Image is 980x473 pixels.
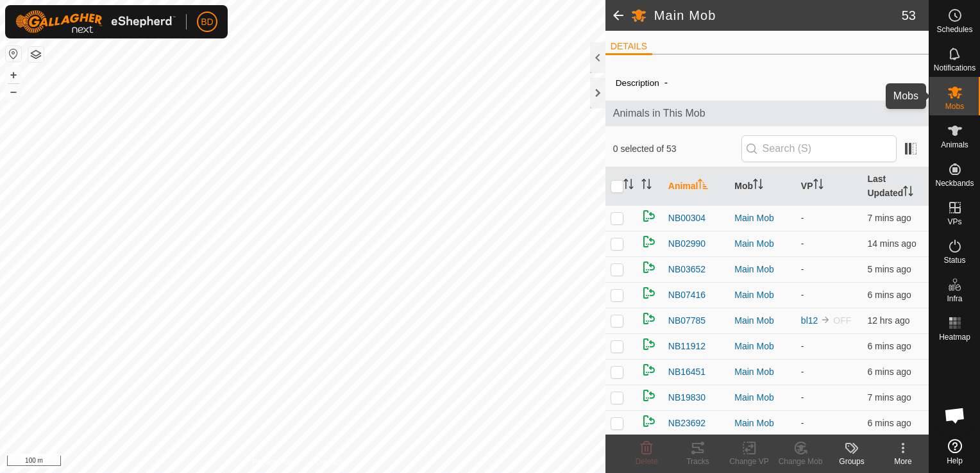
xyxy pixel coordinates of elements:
button: + [6,67,21,83]
div: Main Mob [734,365,791,379]
app-display-virtual-paddock-transition: - [801,238,804,249]
label: Description [616,78,659,88]
span: Heatmap [939,333,970,341]
p-sorticon: Activate to sort [903,188,913,198]
span: Status [943,256,965,264]
img: returning on [641,260,657,275]
div: Change VP [723,456,775,467]
span: Delete [636,457,658,466]
p-sorticon: Activate to sort [753,181,763,191]
p-sorticon: Activate to sort [813,181,824,191]
img: Gallagher Logo [15,10,176,33]
th: Animal [663,167,730,206]
img: to [820,315,831,325]
img: returning on [641,234,657,249]
button: – [6,84,21,99]
img: returning on [641,285,657,301]
div: Open chat [936,396,974,435]
span: NB00304 [668,212,705,225]
li: DETAILS [605,40,652,55]
p-sorticon: Activate to sort [623,181,634,191]
span: Infra [947,295,962,303]
img: returning on [641,413,657,429]
app-display-virtual-paddock-transition: - [801,213,804,223]
a: Privacy Policy [252,456,300,468]
div: Groups [826,456,877,467]
span: 23 Sept 2025, 1:37 pm [867,418,911,428]
app-display-virtual-paddock-transition: - [801,392,804,402]
img: returning on [641,336,657,352]
img: returning on [641,311,657,326]
img: returning on [641,388,657,403]
div: Main Mob [734,314,791,328]
span: Schedules [936,26,972,33]
app-display-virtual-paddock-transition: - [801,264,804,274]
input: Search (S) [741,135,897,162]
button: Reset Map [6,46,21,62]
span: 23 Sept 2025, 1:38 pm [867,264,911,274]
span: NB07416 [668,288,705,302]
span: 23 Sept 2025, 1:37 pm [867,341,911,351]
div: Main Mob [734,237,791,251]
th: Mob [729,167,796,206]
div: Change Mob [775,456,826,467]
h2: Main Mob [654,8,902,23]
app-display-virtual-paddock-transition: - [801,367,804,377]
span: Notifications [934,64,976,72]
th: VP [796,167,863,206]
button: Map Layers [28,47,44,62]
th: Last Updated [862,167,929,206]
span: OFF [833,315,851,326]
a: Contact Us [316,456,353,468]
span: NB07785 [668,314,705,328]
img: returning on [641,208,657,224]
span: Animals in This Mob [613,106,921,121]
span: Mobs [945,103,964,110]
span: 23 Sept 2025, 1:36 pm [867,392,911,402]
app-display-virtual-paddock-transition: - [801,290,804,300]
div: More [877,456,929,467]
span: NB19830 [668,391,705,404]
span: NB11912 [668,340,705,353]
span: Neckbands [935,179,974,187]
img: returning on [641,362,657,378]
span: NB03652 [668,263,705,276]
span: VPs [947,218,961,226]
span: Animals [941,141,968,149]
div: Main Mob [734,288,791,302]
app-display-virtual-paddock-transition: - [801,418,804,428]
span: 23 Sept 2025, 1:37 pm [867,367,911,377]
a: bl12 [801,315,818,326]
span: BD [201,15,213,29]
span: Help [947,457,963,465]
span: NB02990 [668,237,705,251]
div: Main Mob [734,391,791,404]
a: Help [929,434,980,470]
span: NB23692 [668,417,705,430]
p-sorticon: Activate to sort [641,181,652,191]
div: Main Mob [734,340,791,353]
span: 23 Sept 2025, 1:37 pm [867,290,911,300]
span: 23 Sept 2025, 1:29 pm [867,238,916,249]
div: Main Mob [734,212,791,225]
div: Main Mob [734,263,791,276]
div: Main Mob [734,417,791,430]
span: 0 selected of 53 [613,142,741,156]
span: NB16451 [668,365,705,379]
span: - [659,72,673,93]
span: 53 [902,6,916,25]
div: Tracks [672,456,723,467]
span: 23 Sept 2025, 1:06 am [867,315,909,326]
span: 23 Sept 2025, 1:36 pm [867,213,911,223]
p-sorticon: Activate to sort [698,181,708,191]
app-display-virtual-paddock-transition: - [801,341,804,351]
